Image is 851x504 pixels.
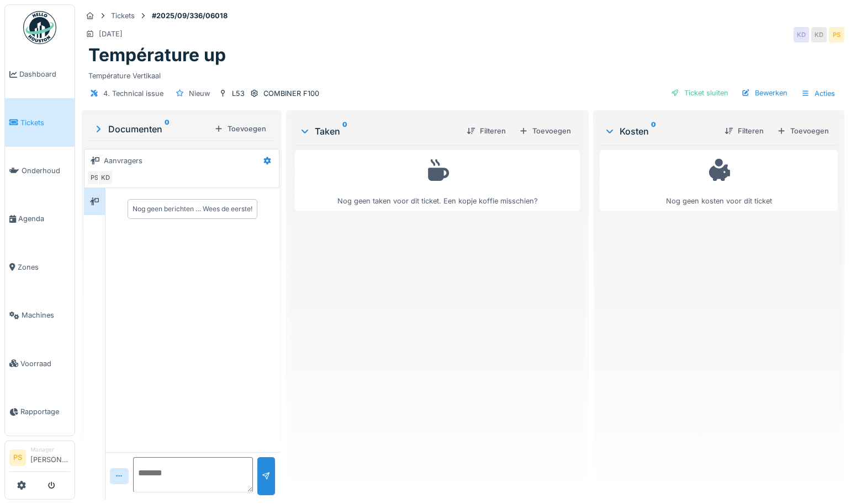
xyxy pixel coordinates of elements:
[5,195,75,243] a: Agenda
[5,50,75,98] a: Dashboard
[22,165,70,176] span: Onderhoud
[20,358,70,369] span: Voorraad
[9,449,26,466] li: PS
[18,213,70,224] span: Agenda
[607,155,831,206] div: Nog geen kosten voor dit ticket
[773,124,833,138] div: Toevoegen
[30,446,70,454] div: Manager
[651,125,656,138] sup: 0
[667,85,733,100] div: Ticket sluiten
[133,204,252,214] div: Nog geen berichten … Wees de eerste!
[5,243,75,291] a: Zones
[30,446,70,469] li: [PERSON_NAME]
[299,125,458,138] div: Taken
[88,45,226,66] h1: Température up
[342,125,347,138] sup: 0
[5,147,75,195] a: Onderhoud
[794,27,809,42] div: KD
[103,88,163,99] div: 4. Technical issue
[737,85,792,100] div: Bewerken
[232,88,245,99] div: L53
[99,29,123,39] div: [DATE]
[104,156,142,166] div: Aanvragers
[189,88,210,99] div: Nieuw
[165,122,170,136] sup: 0
[111,10,135,21] div: Tickets
[5,339,75,387] a: Voorraad
[88,66,838,81] div: Température Vertikaal
[87,170,102,185] div: PS
[20,406,70,417] span: Rapportage
[604,125,716,138] div: Kosten
[5,291,75,339] a: Machines
[22,310,70,320] span: Machines
[5,98,75,146] a: Tickets
[19,69,70,79] span: Dashboard
[98,170,113,185] div: KD
[829,27,844,42] div: PS
[93,122,210,136] div: Documenten
[302,155,573,206] div: Nog geen taken voor dit ticket. Een kopje koffie misschien?
[147,10,232,21] strong: #2025/09/336/06018
[515,124,575,138] div: Toevoegen
[811,27,827,42] div: KD
[796,85,840,101] div: Acties
[18,262,70,272] span: Zones
[5,388,75,436] a: Rapportage
[720,124,768,138] div: Filteren
[23,11,56,44] img: Badge_color-CXgf-gQk.svg
[210,121,271,136] div: Toevoegen
[20,117,70,128] span: Tickets
[462,124,510,138] div: Filteren
[9,446,70,472] a: PS Manager[PERSON_NAME]
[263,88,319,99] div: COMBINER F100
